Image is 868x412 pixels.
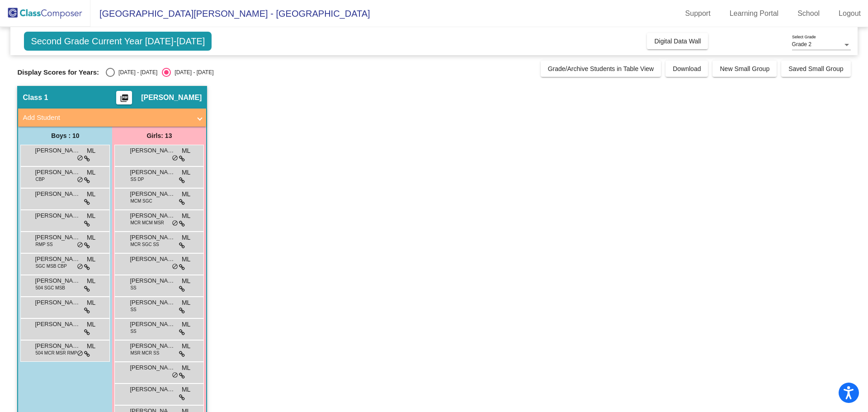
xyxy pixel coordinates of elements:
[87,189,95,199] span: ML
[77,176,83,184] span: do_not_disturb_alt
[130,350,159,356] span: MSR MCR SS
[541,61,661,77] button: Grade/Archive Students in Table View
[18,127,112,145] div: Boys : 10
[17,68,99,76] span: Display Scores for Years:
[130,219,164,226] span: MCR MCM MSR
[654,38,701,45] span: Digital Data Wall
[722,6,786,21] a: Learning Portal
[23,113,191,123] mat-panel-title: Add Student
[130,385,175,394] span: [PERSON_NAME]
[130,298,175,307] span: [PERSON_NAME]
[77,263,83,270] span: do_not_disturb_alt
[77,350,83,357] span: do_not_disturb_alt
[35,276,80,285] span: [PERSON_NAME]
[548,65,654,72] span: Grade/Archive Students in Table View
[130,168,175,177] span: [PERSON_NAME]
[87,276,95,286] span: ML
[665,61,708,77] button: Download
[35,263,66,270] span: SGC MSB CBP
[35,146,80,155] span: [PERSON_NAME]
[24,32,212,51] span: Second Grade Current Year [DATE]-[DATE]
[35,168,80,177] span: [PERSON_NAME]
[172,220,178,227] span: do_not_disturb_alt
[720,65,769,72] span: New Small Group
[87,320,95,329] span: ML
[35,350,77,356] span: 504 MCR MSR RMP
[130,198,152,204] span: MCM SGC
[116,91,132,104] button: Print Students Details
[87,341,95,351] span: ML
[182,385,190,394] span: ML
[130,233,175,242] span: [PERSON_NAME]
[130,241,159,248] span: MCR SGC SS
[788,65,843,72] span: Saved Small Group
[182,168,190,177] span: ML
[712,61,777,77] button: New Small Group
[130,341,175,350] span: [PERSON_NAME]
[792,41,811,47] span: Grade 2
[130,363,175,372] span: [PERSON_NAME]
[87,298,95,308] span: ML
[35,284,65,291] span: 504 SGC MSB
[678,6,718,21] a: Support
[35,341,80,350] span: [PERSON_NAME]
[831,6,868,21] a: Logout
[23,93,48,102] span: Class 1
[182,255,190,264] span: ML
[182,363,190,373] span: ML
[130,306,136,313] span: SS
[182,276,190,286] span: ML
[647,33,708,49] button: Digital Data Wall
[182,211,190,221] span: ML
[77,155,83,162] span: do_not_disturb_alt
[182,189,190,199] span: ML
[106,68,213,77] mat-radio-group: Select an option
[171,68,213,76] div: [DATE] - [DATE]
[790,6,827,21] a: School
[35,255,80,264] span: [PERSON_NAME]
[35,176,45,183] span: CBP
[130,276,175,285] span: [PERSON_NAME]
[115,68,157,76] div: [DATE] - [DATE]
[182,233,190,242] span: ML
[182,341,190,351] span: ML
[77,242,83,249] span: do_not_disturb_alt
[90,6,370,21] span: [GEOGRAPHIC_DATA][PERSON_NAME] - [GEOGRAPHIC_DATA]
[130,255,175,264] span: [PERSON_NAME]
[172,263,178,270] span: do_not_disturb_alt
[130,211,175,220] span: [PERSON_NAME]
[87,168,95,177] span: ML
[130,328,136,335] span: SS
[87,146,95,156] span: ML
[35,189,80,199] span: [PERSON_NAME] [PERSON_NAME]
[112,127,206,145] div: Girls: 13
[673,65,701,72] span: Download
[182,298,190,308] span: ML
[119,94,130,106] mat-icon: picture_as_pdf
[781,61,850,77] button: Saved Small Group
[130,189,175,199] span: [PERSON_NAME]
[182,146,190,156] span: ML
[35,298,80,307] span: [PERSON_NAME]
[130,320,175,329] span: [PERSON_NAME]
[87,211,95,221] span: ML
[18,109,206,127] mat-expansion-panel-header: Add Student
[130,284,136,291] span: SS
[35,320,80,329] span: [PERSON_NAME]
[130,146,175,155] span: [PERSON_NAME]
[130,176,144,183] span: SS DP
[182,320,190,329] span: ML
[141,93,202,102] span: [PERSON_NAME]
[35,241,52,248] span: RMP SS
[87,233,95,242] span: ML
[35,211,80,220] span: [PERSON_NAME]
[87,255,95,264] span: ML
[172,372,178,379] span: do_not_disturb_alt
[172,155,178,162] span: do_not_disturb_alt
[35,233,80,242] span: [PERSON_NAME]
